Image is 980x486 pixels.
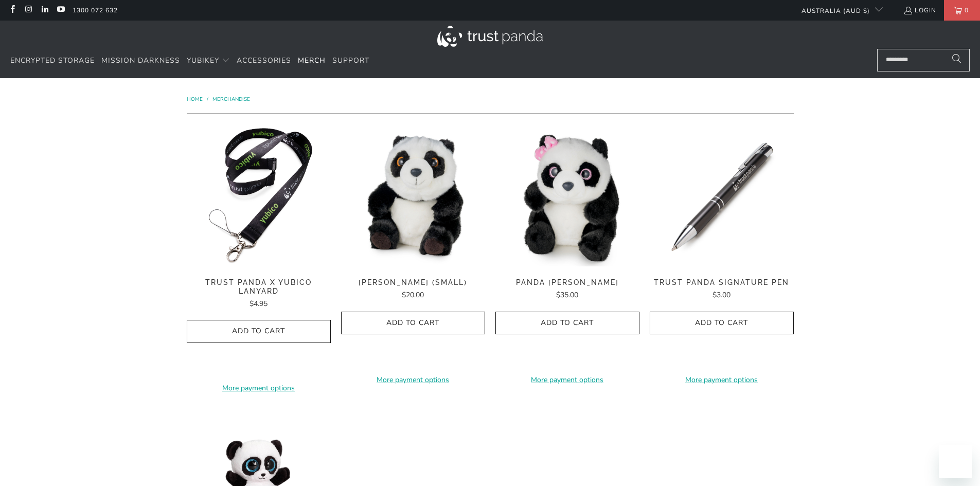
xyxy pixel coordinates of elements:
span: Add to Cart [198,327,320,336]
span: $35.00 [556,290,578,300]
span: $4.95 [250,299,268,309]
span: Add to Cart [352,319,474,328]
button: Add to Cart [341,312,485,335]
a: Trust Panda x Yubico Lanyard $4.95 [187,278,331,310]
span: Add to Cart [506,319,629,328]
a: Panda Lin Lin (Small) - Trust Panda Panda Lin Lin (Small) - Trust Panda [341,124,485,268]
img: Panda Lin Lin Sparkle - Trust Panda [495,124,639,268]
a: Merch [298,49,326,73]
a: Trust Panda Australia on YouTube [56,6,65,14]
a: Support [332,49,369,73]
span: Support [332,56,369,65]
a: Merchandise [212,96,250,103]
span: Merch [298,56,326,65]
span: Add to Cart [661,319,783,328]
span: Accessories [237,56,291,65]
button: Add to Cart [187,320,331,343]
span: $20.00 [402,290,424,300]
img: Panda Lin Lin (Small) - Trust Panda [341,124,485,268]
a: Trust Panda Australia on LinkedIn [40,6,49,14]
img: Trust Panda Australia [437,26,543,47]
a: Encrypted Storage [10,49,95,73]
span: Trust Panda x Yubico Lanyard [187,278,331,296]
button: Add to Cart [495,312,639,335]
a: 1300 072 632 [73,5,118,16]
button: Add to Cart [650,312,794,335]
span: Encrypted Storage [10,56,95,65]
a: Login [903,5,936,16]
a: Trust Panda Australia on Instagram [24,6,32,14]
a: More payment options [187,383,331,394]
img: Trust Panda Yubico Lanyard - Trust Panda [187,124,331,268]
a: Trust Panda Signature Pen $3.00 [650,278,794,301]
img: Trust Panda Signature Pen - Trust Panda [650,124,794,268]
span: YubiKey [187,56,219,65]
span: $3.00 [712,290,730,300]
a: More payment options [495,374,639,386]
button: Search [944,49,970,71]
a: Accessories [237,49,291,73]
a: Home [187,96,204,103]
a: More payment options [341,374,485,386]
summary: YubiKey [187,49,230,73]
a: Mission Darkness [101,49,180,73]
input: Search... [877,49,970,71]
span: [PERSON_NAME] (Small) [341,278,485,287]
a: Panda [PERSON_NAME] $35.00 [495,278,639,301]
span: Panda [PERSON_NAME] [495,278,639,287]
a: [PERSON_NAME] (Small) $20.00 [341,278,485,301]
span: Trust Panda Signature Pen [650,278,794,287]
a: Trust Panda Australia on Facebook [8,6,16,14]
span: Mission Darkness [101,56,180,65]
nav: Translation missing: en.navigation.header.main_nav [10,49,369,73]
span: / [207,96,208,103]
span: Home [187,96,203,103]
a: More payment options [650,374,794,386]
iframe: Button to launch messaging window [939,445,972,478]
